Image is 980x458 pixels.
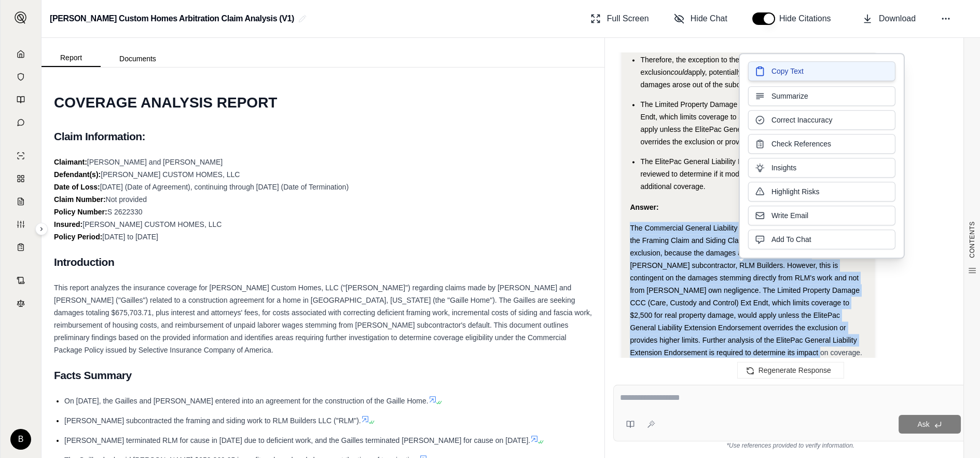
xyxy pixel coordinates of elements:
div: *Use references provided to verify information. [613,441,968,450]
span: [DATE] (Date of Agreement), continuing through [DATE] (Date of Termination) [100,183,349,191]
strong: Defendant(s): [54,170,101,179]
h2: Claim Information: [54,126,592,147]
span: On [DATE], the Gailles and [PERSON_NAME] entered into an agreement for the construction of the Ga... [64,397,429,405]
h2: Facts Summary [54,365,592,386]
a: Legal Search Engine [7,293,35,314]
button: Highlight Risks [748,182,895,201]
a: Chat [7,112,35,133]
span: Download [879,12,916,25]
a: Contract Analysis [7,270,35,291]
span: [DATE] to [DATE] [102,233,158,241]
span: [PERSON_NAME] subcontracted the framing and siding work to RLM Builders LLC ("RLM"). [64,416,361,425]
span: [PERSON_NAME] and [PERSON_NAME] [87,158,223,166]
a: Prompt Library [7,89,35,110]
span: apply, potentially allowing coverage, but only if the damages arose out of the subcontractor's work. [640,68,849,89]
span: Check References [771,139,831,149]
span: Regenerate Response [758,366,831,374]
button: Summarize [748,86,895,106]
span: Full Screen [607,12,649,25]
button: Insights [748,158,895,178]
span: The ElitePac General Liability Extension Endorsement needs to be reviewed to determine if it modi... [640,157,854,191]
span: Add To Chat [771,234,811,245]
span: [PERSON_NAME] CUSTOM HOMES, LLC [101,170,240,179]
span: [PERSON_NAME] terminated RLM for cause in [DATE] due to deficient work, and the Gailles terminate... [64,436,530,444]
span: S 2622330 [107,208,143,216]
button: Expand sidebar [10,7,31,28]
button: Check References [748,134,895,154]
a: Coverage Table [7,237,35,258]
button: Copy Text [748,61,895,81]
span: Summarize [771,91,808,101]
a: Claim Coverage [7,191,35,212]
span: Write Email [771,210,808,221]
button: Documents [101,50,175,67]
button: Regenerate Response [737,362,844,379]
strong: Policy Number: [54,208,107,216]
button: Add To Chat [748,230,895,249]
span: Copy Text [771,66,804,76]
span: Therefore, the exception to the "Damage To Your Work" exclusion [640,56,819,76]
strong: Claimant: [54,158,87,166]
h1: COVERAGE ANALYSIS REPORT [54,88,592,117]
span: Highlight Risks [771,186,820,197]
span: [PERSON_NAME] CUSTOM HOMES, LLC [82,220,222,228]
button: Full Screen [586,8,653,29]
button: Report [42,49,101,67]
button: Hide Chat [670,8,731,29]
a: Policy Comparisons [7,168,35,189]
span: Insights [771,163,796,173]
img: Expand sidebar [15,11,27,24]
span: The Commercial General Liability coverage in the policy may respond to the Framing Claim and Sidi... [630,224,865,357]
span: CONTENTS [968,221,976,258]
button: Write Email [748,206,895,225]
span: Hide Chat [691,12,727,25]
span: Ask [917,420,929,428]
a: Documents Vault [7,66,35,87]
button: Ask [899,415,961,434]
strong: Policy Period: [54,233,102,241]
button: Correct Inaccuracy [748,110,895,130]
a: Home [7,44,35,64]
span: could [671,68,688,76]
strong: Answer: [630,203,658,211]
span: Correct Inaccuracy [771,115,832,125]
div: B [10,429,31,450]
span: Not provided [106,195,147,204]
strong: Insured: [54,220,82,228]
strong: Claim Number: [54,195,106,204]
h2: Introduction [54,251,592,273]
span: The Limited Property Damage CCC (Care, Custody and Control) Ext Endt, which limits coverage to $2... [640,100,865,146]
span: Hide Citations [779,12,837,25]
a: Single Policy [7,145,35,166]
button: Expand sidebar [35,223,48,235]
button: Download [858,8,920,29]
strong: Date of Loss: [54,183,100,191]
a: Custom Report [7,214,35,235]
span: This report analyzes the insurance coverage for [PERSON_NAME] Custom Homes, LLC ("[PERSON_NAME]")... [54,284,592,354]
h2: [PERSON_NAME] Custom Homes Arbitration Claim Analysis (V1) [50,9,294,28]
